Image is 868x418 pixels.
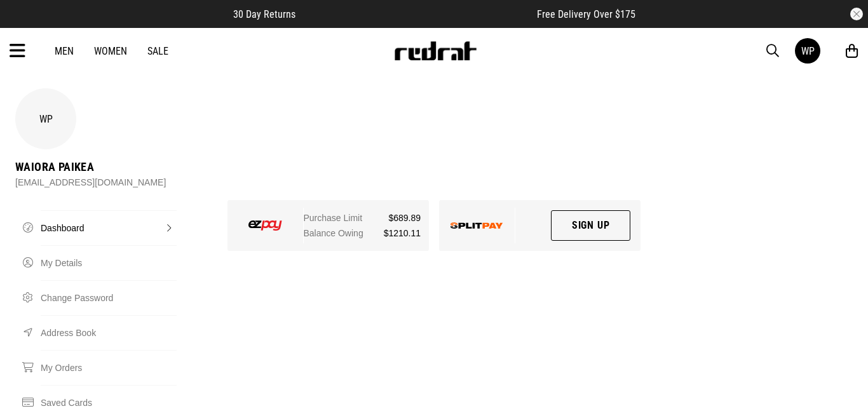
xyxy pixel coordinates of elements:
a: Women [94,45,127,57]
div: WP [801,45,815,57]
div: Waiora Paikea [15,159,166,175]
span: $1210.11 [384,226,421,241]
a: Dashboard [41,210,177,245]
span: $689.89 [388,210,421,226]
div: Purchase Limit [304,210,421,226]
img: Redrat logo [393,41,477,60]
img: ezpay [248,220,282,231]
span: 30 Day Returns [233,8,295,20]
div: [EMAIL_ADDRESS][DOMAIN_NAME] [15,175,166,190]
iframe: Customer reviews powered by Trustpilot [321,8,512,20]
img: splitpay [451,222,503,229]
a: Change Password [41,280,177,315]
iframe: LiveChat chat widget [815,365,868,418]
a: My Orders [41,350,177,385]
a: Address Book [41,315,177,350]
a: Sign Up [551,210,631,241]
div: Balance Owing [304,226,421,241]
a: Sale [147,45,168,57]
a: Men [55,45,74,57]
div: WP [15,88,76,149]
a: My Details [41,245,177,280]
span: Free Delivery Over $175 [537,8,635,20]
